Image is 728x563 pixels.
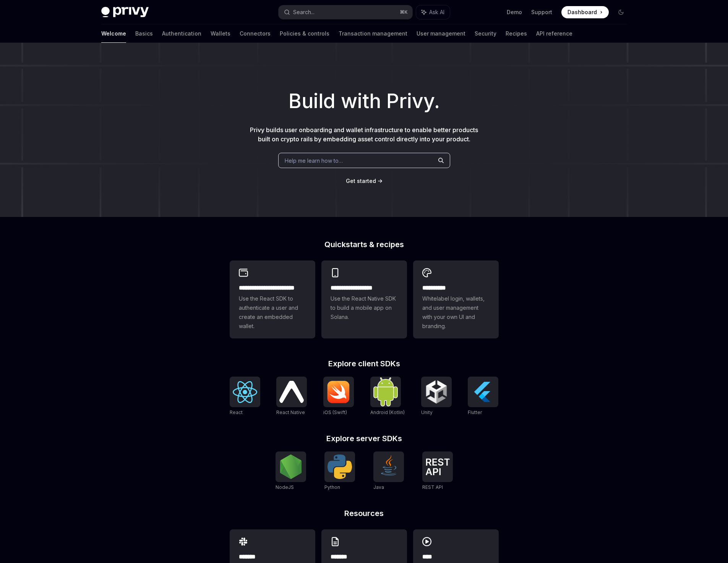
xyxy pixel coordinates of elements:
[276,377,307,416] a: React NativeReact Native
[230,409,243,415] span: React
[506,24,527,43] a: Recipes
[230,241,499,248] h2: Quickstarts & recipes
[323,409,347,415] span: iOS (Swift)
[567,8,597,16] span: Dashboard
[468,377,498,416] a: FlutterFlutter
[561,6,609,18] a: Dashboard
[326,380,351,403] img: iOS (Swift)
[276,409,305,415] span: React Native
[230,435,499,442] h2: Explore server SDKs
[421,377,452,416] a: UnityUnity
[233,381,257,403] img: React
[331,294,398,322] span: Use the React Native SDK to build a mobile app on Solana.
[230,510,499,517] h2: Resources
[240,24,271,43] a: Connectors
[101,7,149,18] img: dark logo
[376,455,401,479] img: Java
[279,455,303,479] img: NodeJS
[400,9,408,15] span: ⌘ K
[135,24,153,43] a: Basics
[339,24,407,43] a: Transaction management
[468,409,482,415] span: Flutter
[285,157,343,165] span: Help me learn how to…
[280,24,329,43] a: Policies & controls
[475,24,496,43] a: Security
[328,455,352,479] img: Python
[536,24,572,43] a: API reference
[373,451,404,491] a: JavaJava
[324,451,355,491] a: PythonPython
[373,377,398,406] img: Android (Kotlin)
[323,377,354,416] a: iOS (Swift)iOS (Swift)
[230,377,260,416] a: ReactReact
[422,484,443,490] span: REST API
[293,8,315,17] div: Search...
[279,5,412,19] button: Search...⌘K
[321,260,407,338] a: **** **** **** ***Use the React Native SDK to build a mobile app on Solana.
[531,8,552,16] a: Support
[211,24,230,43] a: Wallets
[424,380,449,404] img: Unity
[422,451,453,491] a: REST APIREST API
[276,484,294,490] span: NodeJS
[615,6,627,18] button: Toggle dark mode
[507,8,522,16] a: Demo
[346,177,376,185] a: Get started
[429,8,444,16] span: Ask AI
[417,24,465,43] a: User management
[279,381,304,403] img: React Native
[250,126,478,143] span: Privy builds user onboarding and wallet infrastructure to enable better products built on crypto ...
[471,380,495,404] img: Flutter
[346,178,376,184] span: Get started
[230,360,499,367] h2: Explore client SDKs
[324,484,340,490] span: Python
[12,86,716,116] h1: Build with Privy.
[413,260,499,338] a: **** *****Whitelabel login, wallets, and user management with your own UI and branding.
[373,484,384,490] span: Java
[422,294,490,331] span: Whitelabel login, wallets, and user management with your own UI and branding.
[162,24,201,43] a: Authentication
[239,294,306,331] span: Use the React SDK to authenticate a user and create an embedded wallet.
[425,458,450,475] img: REST API
[370,409,405,415] span: Android (Kotlin)
[421,409,433,415] span: Unity
[276,451,306,491] a: NodeJSNodeJS
[416,5,450,19] button: Ask AI
[370,377,405,416] a: Android (Kotlin)Android (Kotlin)
[101,24,126,43] a: Welcome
